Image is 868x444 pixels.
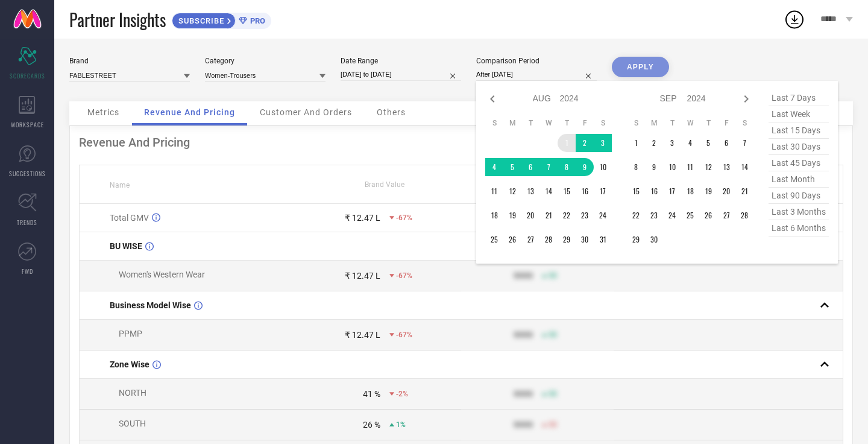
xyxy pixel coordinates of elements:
th: Wednesday [539,118,558,128]
span: 50 [549,420,557,429]
td: Sun Sep 29 2024 [627,230,645,249]
input: Select comparison period [476,68,597,81]
span: last 3 months [769,204,829,220]
span: last 30 days [769,139,829,155]
span: last week [769,106,829,122]
td: Mon Sep 09 2024 [645,158,663,176]
span: last 90 days [769,188,829,204]
div: Revenue And Pricing [79,135,843,150]
span: -67% [396,331,412,339]
td: Mon Sep 23 2024 [645,206,663,224]
td: Mon Sep 16 2024 [645,182,663,200]
span: Customer And Orders [260,107,352,117]
td: Sun Aug 18 2024 [485,206,503,224]
div: Open download list [784,8,805,30]
td: Sun Sep 15 2024 [627,182,645,200]
span: Women's Western Wear [119,270,205,279]
td: Fri Aug 23 2024 [576,206,594,224]
span: 50 [549,390,557,398]
div: Brand [69,57,190,65]
span: FWD [22,267,33,276]
div: ₹ 12.47 L [345,213,380,223]
td: Thu Sep 19 2024 [699,182,717,200]
td: Mon Aug 05 2024 [503,158,521,176]
th: Thursday [558,118,576,128]
th: Friday [717,118,735,128]
div: ₹ 12.47 L [345,330,380,340]
td: Sat Sep 21 2024 [735,182,753,200]
a: SUBSCRIBEPRO [172,10,271,29]
span: NORTH [119,388,146,398]
td: Sat Sep 14 2024 [735,158,753,176]
span: TRENDS [17,218,37,227]
input: Select date range [341,68,461,81]
td: Sun Aug 11 2024 [485,182,503,200]
td: Sat Aug 24 2024 [594,206,612,224]
span: SUGGESTIONS [9,169,46,178]
td: Mon Sep 02 2024 [645,134,663,152]
td: Wed Sep 18 2024 [681,182,699,200]
td: Sat Aug 17 2024 [594,182,612,200]
td: Tue Aug 27 2024 [521,230,539,249]
div: Comparison Period [476,57,597,65]
div: Next month [739,92,753,106]
td: Sat Aug 03 2024 [594,134,612,152]
div: ₹ 12.47 L [345,271,380,281]
td: Sun Sep 08 2024 [627,158,645,176]
span: PPMP [119,329,142,338]
td: Tue Sep 03 2024 [663,134,681,152]
td: Sun Sep 01 2024 [627,134,645,152]
td: Fri Sep 27 2024 [717,206,735,224]
th: Tuesday [663,118,681,128]
td: Fri Aug 02 2024 [576,134,594,152]
td: Thu Sep 26 2024 [699,206,717,224]
span: last 7 days [769,90,829,106]
td: Mon Sep 30 2024 [645,230,663,249]
td: Sun Aug 04 2024 [485,158,503,176]
span: WORKSPACE [11,120,44,129]
td: Sat Aug 10 2024 [594,158,612,176]
span: Partner Insights [69,7,166,32]
span: SCORECARDS [10,71,45,80]
span: 50 [549,331,557,339]
span: last 45 days [769,155,829,171]
div: 9999 [514,389,533,399]
th: Monday [503,118,521,128]
td: Tue Sep 24 2024 [663,206,681,224]
td: Mon Aug 12 2024 [503,182,521,200]
td: Thu Sep 05 2024 [699,134,717,152]
span: Zone Wise [110,360,149,369]
span: 1% [396,420,406,429]
td: Wed Aug 14 2024 [539,182,558,200]
span: Others [377,107,406,117]
div: 26 % [363,420,380,430]
span: Total GMV [110,213,149,223]
th: Sunday [627,118,645,128]
span: 50 [549,271,557,280]
td: Mon Aug 26 2024 [503,230,521,249]
td: Fri Aug 09 2024 [576,158,594,176]
td: Tue Aug 13 2024 [521,182,539,200]
span: SUBSCRIBE [172,16,227,25]
span: last 6 months [769,220,829,236]
th: Friday [576,118,594,128]
td: Fri Aug 16 2024 [576,182,594,200]
td: Thu Aug 01 2024 [558,134,576,152]
td: Sun Sep 22 2024 [627,206,645,224]
div: Category [205,57,325,65]
div: Date Range [341,57,461,65]
td: Fri Sep 20 2024 [717,182,735,200]
span: SOUTH [119,419,146,428]
span: Metrics [87,107,119,117]
td: Wed Aug 28 2024 [539,230,558,249]
td: Thu Aug 22 2024 [558,206,576,224]
div: 9999 [514,420,533,430]
td: Thu Aug 29 2024 [558,230,576,249]
span: Business Model Wise [110,300,191,310]
span: -67% [396,271,412,280]
div: 41 % [363,389,380,399]
span: BU WISE [110,241,142,251]
td: Sat Aug 31 2024 [594,230,612,249]
span: -2% [396,390,408,398]
td: Sat Sep 07 2024 [735,134,753,152]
